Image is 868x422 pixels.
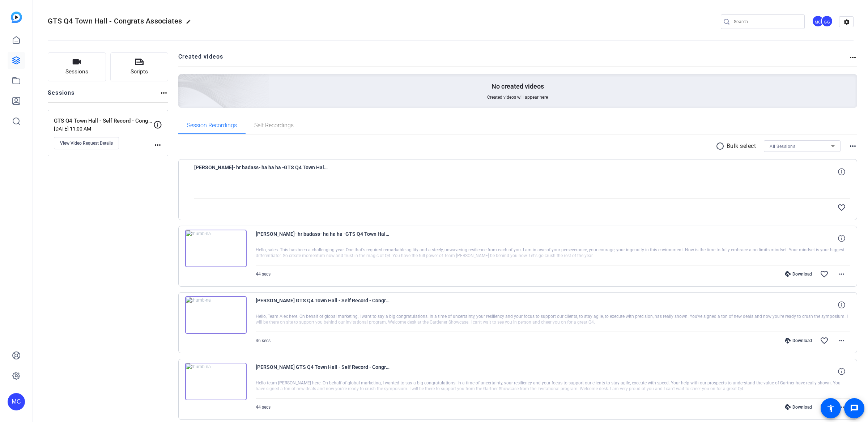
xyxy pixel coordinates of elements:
[781,271,816,277] div: Download
[256,338,271,343] span: 36 secs
[839,17,854,27] mat-icon: settings
[97,3,270,159] img: Creted videos background
[850,404,859,413] mat-icon: message
[837,270,846,278] mat-icon: more_horiz
[820,270,829,278] mat-icon: favorite_border
[8,393,25,410] div: MC
[770,144,795,149] span: All Sessions
[781,338,816,344] div: Download
[54,126,153,132] p: [DATE] 11:00 AM
[820,403,829,412] mat-icon: favorite_border
[487,94,548,100] span: Created videos will appear here
[837,403,846,412] mat-icon: more_horiz
[256,405,271,410] span: 44 secs
[54,137,119,149] button: View Video Request Details
[254,123,294,128] span: Self Recordings
[194,163,328,180] span: [PERSON_NAME]- hr badass- ha ha ha -GTS Q4 Town Hall - Congrats Associates-GTS Q4 Town Hall - Sel...
[256,363,390,380] span: [PERSON_NAME] GTS Q4 Town Hall - Self Record - Congrats Associat [DATE] 08_58_38
[837,203,846,212] mat-icon: favorite_border
[837,336,846,345] mat-icon: more_horiz
[11,12,22,23] img: blue-gradient.svg
[131,68,148,76] span: Scripts
[178,52,849,67] h2: Created videos
[54,117,153,125] p: GTS Q4 Town Hall - Self Record - Congrats Associat
[820,336,829,345] mat-icon: favorite_border
[48,17,182,25] span: GTS Q4 Town Hall - Congrats Associates
[727,142,756,150] p: Bulk select
[256,272,271,277] span: 44 secs
[48,89,75,102] h2: Sessions
[159,89,168,97] mat-icon: more_horiz
[256,296,390,314] span: [PERSON_NAME] GTS Q4 Town Hall - Self Record - Congrats Associat [DATE] 09_02_21
[812,15,825,28] ngx-avatar: Michael Caso
[821,15,834,28] ngx-avatar: George Grant
[781,404,816,410] div: Download
[185,296,247,334] img: thumb-nail
[256,230,390,247] span: [PERSON_NAME]- hr badass- ha ha ha -GTS Q4 Town Hall - Congrats Associates-GTS Q4 Town Hall - Sel...
[185,230,247,267] img: thumb-nail
[110,52,169,81] button: Scripts
[48,52,106,81] button: Sessions
[187,123,237,128] span: Session Recordings
[65,68,88,76] span: Sessions
[848,53,857,62] mat-icon: more_horiz
[848,142,857,150] mat-icon: more_horiz
[734,17,799,26] input: Search
[826,404,835,413] mat-icon: accessibility
[153,141,162,149] mat-icon: more_horiz
[821,15,833,27] div: GG
[812,15,824,27] div: MC
[60,140,113,146] span: View Video Request Details
[185,363,247,400] img: thumb-nail
[492,82,544,91] p: No created videos
[716,142,727,150] mat-icon: radio_button_unchecked
[186,19,195,28] mat-icon: edit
